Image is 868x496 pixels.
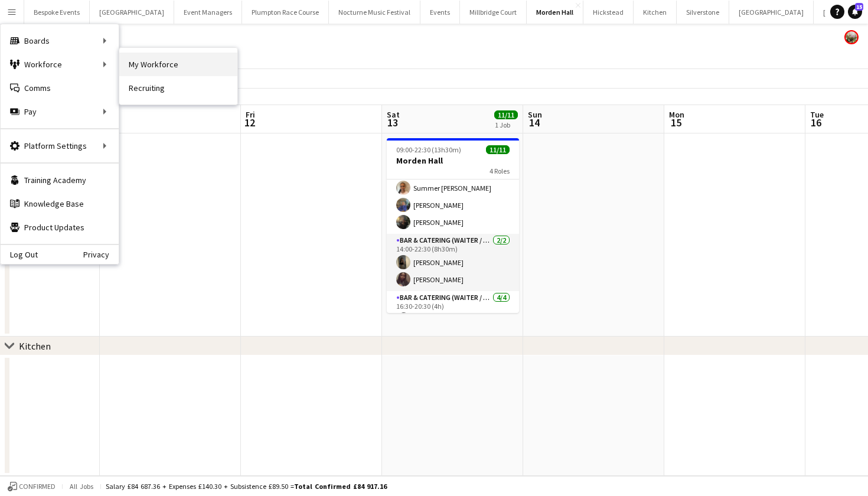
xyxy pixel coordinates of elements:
span: Tue [810,109,824,120]
span: Total Confirmed £84 917.16 [294,482,387,491]
app-user-avatar: Staffing Manager [844,30,859,44]
span: 13 [385,116,400,129]
app-card-role: Bar & Catering (Waiter / waitress)4/416:30-20:30 (4h) [387,291,519,383]
span: Confirmed [19,482,56,491]
a: Knowledge Base [1,192,119,216]
button: Plumpton Race Course [242,1,329,24]
span: Fri [246,109,255,120]
div: 1 Job [495,120,517,129]
div: Salary £84 687.36 + Expenses £140.30 + Subsistence £89.50 = [106,482,387,491]
button: Nocturne Music Festival [329,1,420,24]
a: Comms [1,76,119,100]
button: Hickstead [583,1,634,24]
span: Mon [669,109,684,120]
span: All jobs [67,482,96,491]
button: [GEOGRAPHIC_DATA] [90,1,174,24]
button: Morden Hall [527,1,583,24]
button: Bespoke Events [24,1,90,24]
app-job-card: 09:00-22:30 (13h30m)11/11Morden Hall4 RolesBar & Catering (Waiter / waitress)4/414:00-21:00 (7h)[... [387,138,519,313]
a: Product Updates [1,216,119,239]
app-card-role: Bar & Catering (Waiter / waitress)4/414:00-21:00 (7h)[PERSON_NAME]Summer [PERSON_NAME][PERSON_NAM... [387,142,519,234]
div: Platform Settings [1,134,119,158]
a: 15 [848,5,862,19]
span: 16 [808,116,824,129]
button: Silverstone [677,1,729,24]
div: Boards [1,29,119,53]
button: [GEOGRAPHIC_DATA] [729,1,814,24]
button: Events [420,1,460,24]
button: Event Managers [174,1,242,24]
span: 14 [526,116,542,129]
div: Workforce [1,53,119,76]
div: Kitchen [19,340,51,352]
a: Privacy [83,250,119,259]
button: Kitchen [634,1,677,24]
div: Pay [1,100,119,123]
span: 09:00-22:30 (13h30m) [396,145,461,154]
span: 11/11 [486,145,510,154]
app-card-role: Bar & Catering (Waiter / waitress)2/214:00-22:30 (8h30m)[PERSON_NAME][PERSON_NAME] [387,234,519,291]
a: Log Out [1,250,38,259]
a: My Workforce [119,53,237,76]
span: Sun [528,109,542,120]
span: 11/11 [494,110,518,119]
button: Millbridge Court [460,1,527,24]
span: Sat [387,109,400,120]
span: 15 [855,3,863,11]
h3: Morden Hall [387,155,519,166]
span: 4 Roles [490,167,510,175]
a: Recruiting [119,76,237,100]
a: Training Academy [1,168,119,192]
span: 12 [244,116,255,129]
button: Confirmed [6,480,57,493]
span: 15 [667,116,684,129]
